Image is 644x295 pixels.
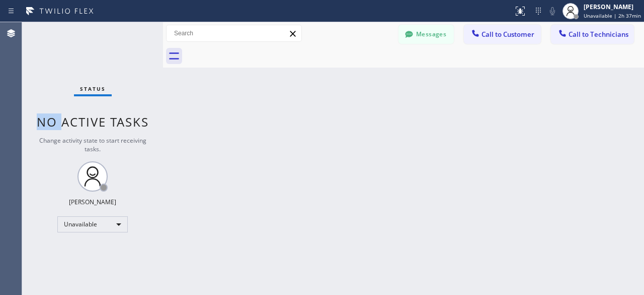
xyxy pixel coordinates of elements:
[464,25,541,44] button: Call to Customer
[584,3,641,11] div: [PERSON_NAME]
[584,12,641,19] span: Unavailable | 2h 37min
[569,30,628,39] span: Call to Technicians
[167,25,301,41] input: Search
[57,216,128,232] div: Unavailable
[39,136,146,153] span: Change activity state to start receiving tasks.
[69,198,116,206] div: [PERSON_NAME]
[545,4,559,18] button: Mute
[551,25,634,44] button: Call to Technicians
[398,25,454,44] button: Messages
[481,30,534,39] span: Call to Customer
[80,85,106,92] span: Status
[37,113,149,130] span: No active tasks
